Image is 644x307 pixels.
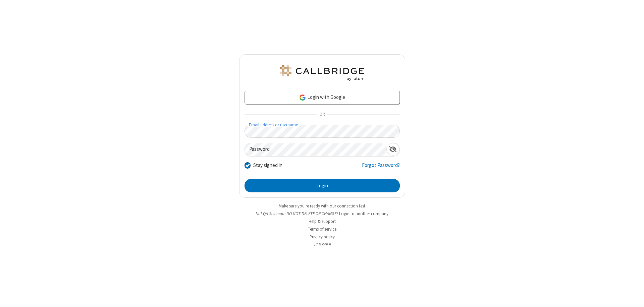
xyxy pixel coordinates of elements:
label: Stay signed in [253,162,282,169]
img: QA Selenium DO NOT DELETE OR CHANGE [278,65,366,81]
span: OR [317,110,327,119]
button: Login [245,179,400,192]
img: google-icon.png [299,94,306,101]
li: v2.6.349.9 [239,241,405,248]
input: Email address or username [245,125,400,138]
a: Privacy policy [310,234,335,240]
div: Show password [386,143,399,156]
a: Help & support [309,219,336,224]
a: Make sure you're ready with our connection test [279,203,365,209]
li: Not QA Selenium DO NOT DELETE OR CHANGE? [239,210,405,217]
a: Forgot Password? [362,162,400,174]
button: Login to another company [339,210,388,217]
a: Login with Google [245,91,400,104]
input: Password [245,143,386,156]
a: Terms of service [308,226,336,232]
